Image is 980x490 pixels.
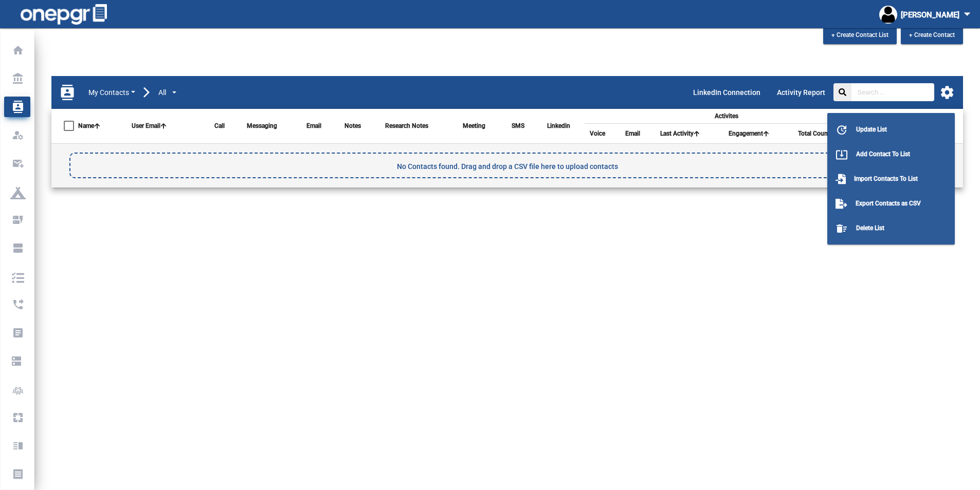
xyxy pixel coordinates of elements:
[856,126,887,133] span: Update List
[836,222,848,235] mat-icon: delete_sweep
[836,124,848,136] mat-icon: update
[856,224,884,232] span: Delete List
[836,148,848,161] mat-icon: system_update_alt
[856,150,910,158] span: Add Contact To List
[856,200,921,207] span: Export Contacts as CSV
[854,175,918,182] span: Import Contacts To List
